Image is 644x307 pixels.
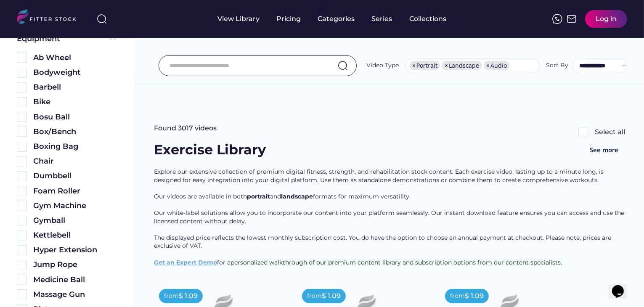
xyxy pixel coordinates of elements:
[17,53,27,63] img: Rectangle%205126.svg
[33,259,118,270] div: Jump Rope
[17,112,27,122] img: Rectangle%205126.svg
[33,289,118,300] div: Massage Gun
[552,14,562,24] img: meteor-icons_whatsapp%20%281%29.svg
[33,82,118,93] div: Barbell
[281,193,313,200] span: landscape
[33,112,118,122] div: Bosu Ball
[33,215,118,226] div: Gymball
[33,141,118,152] div: Boxing Bag
[33,53,118,63] div: Ab Wheel
[33,186,118,196] div: Foam Roller
[154,140,266,159] div: Exercise Library
[410,14,447,24] div: Collections
[17,142,27,152] img: Rectangle%205126.svg
[33,156,118,167] div: Chair
[154,234,613,250] span: The displayed price reflects the lowest monthly subscription cost. You do have the option to choo...
[486,63,490,69] span: ×
[372,14,393,24] div: Series
[546,61,568,70] div: Sort By
[154,124,217,133] div: Found 3017 videos
[17,82,27,93] img: Rectangle%205126.svg
[218,14,260,24] div: View Library
[154,168,625,275] div: for a
[465,291,484,301] div: $ 1.09
[33,127,118,137] div: Box/Bench
[307,292,322,300] div: from
[277,14,301,24] div: Pricing
[17,34,60,44] div: Equipment
[17,289,27,299] img: Rectangle%205126.svg
[445,63,448,69] span: ×
[231,259,562,266] span: personalized walkthrough of our premium content library and subscription options from our content...
[609,273,636,299] iframe: chat widget
[410,61,440,70] li: Portrait
[442,61,482,70] li: Landscape
[17,97,27,107] img: Rectangle%205126.svg
[33,201,118,211] div: Gym Machine
[17,9,83,26] img: LOGO.svg
[17,245,27,255] img: Rectangle%205126.svg
[318,4,329,13] div: fvck
[33,275,118,285] div: Medicine Ball
[33,230,118,241] div: Kettlebell
[313,193,411,200] span: formats for maximum versatility.
[154,259,217,266] a: Get an Expert Demo
[567,14,577,24] img: Frame%2051.svg
[247,193,270,200] span: portrait
[17,186,27,196] img: Rectangle%205126.svg
[33,97,118,107] div: Bike
[366,61,399,70] div: Video Type
[17,171,27,181] img: Rectangle%205126.svg
[17,127,27,137] img: Rectangle%205126.svg
[450,292,465,300] div: from
[578,127,588,137] img: Rectangle%205126.svg
[154,209,626,225] span: Our white-label solutions allow you to incorporate our content into your platform seamlessly. Our...
[17,230,27,241] img: Rectangle%205126.svg
[270,193,281,200] span: and
[33,67,118,78] div: Bodyweight
[17,156,27,167] img: Rectangle%205126.svg
[17,275,27,285] img: Rectangle%205126.svg
[595,127,625,137] div: Select all
[179,291,198,301] div: $ 1.09
[596,14,617,24] div: Log in
[33,245,118,255] div: Hyper Extension
[583,140,625,159] button: See more
[17,260,27,270] img: Rectangle%205126.svg
[412,63,416,69] span: ×
[108,34,118,44] img: Frame%20%285%29.svg
[154,168,605,184] span: Explore our extensive collection of premium digital fitness, strength, and rehabilitation stock c...
[97,14,107,24] img: search-normal%203.svg
[338,61,348,71] img: search-normal.svg
[33,171,118,181] div: Dumbbell
[322,291,341,301] div: $ 1.09
[17,216,27,226] img: Rectangle%205126.svg
[154,193,247,200] span: Our videos are available in both
[484,61,509,70] li: Audio
[164,292,179,300] div: from
[318,14,355,24] div: Categories
[17,68,27,78] img: Rectangle%205126.svg
[17,201,27,211] img: Rectangle%205126.svg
